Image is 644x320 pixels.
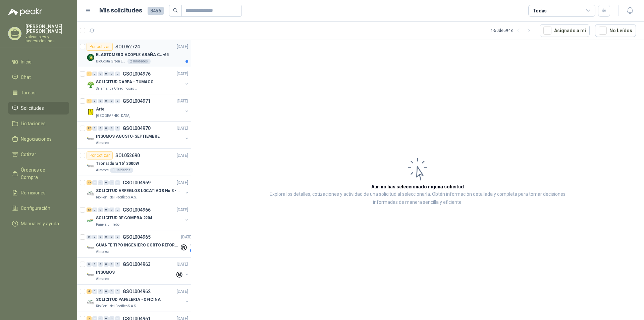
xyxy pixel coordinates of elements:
[115,289,120,294] div: 0
[96,304,137,309] p: Rio Fertil del Pacífico S.A.S.
[177,207,188,213] p: [DATE]
[96,140,109,146] p: Almatec
[87,217,95,225] img: Company Logo
[87,97,190,119] a: 1 0 0 0 0 0 GSOL004971[DATE] Company LogoArte[GEOGRAPHIC_DATA]
[87,233,194,255] a: 0 0 0 0 0 0 GSOL004965[DATE] Company LogoGUANTE TIPO INGENIERO CORTO REFORZADOAlmatec
[21,135,52,143] span: Negociaciones
[96,242,179,248] p: GUANTE TIPO INGENIERO CORTO REFORZADO
[8,8,42,16] img: Logo peakr
[92,208,97,212] div: 0
[98,99,103,103] div: 0
[104,208,109,212] div: 0
[21,220,59,227] span: Manuales y ayuda
[96,161,139,167] p: Tronzadora 16” 3000W
[92,180,97,185] div: 0
[87,235,92,239] div: 0
[87,289,92,294] div: 4
[8,86,69,99] a: Tareas
[21,204,50,212] span: Configuración
[96,52,169,58] p: ELASTOMERO ACOPLE ARAÑA CJ-65
[21,89,36,96] span: Tareas
[109,126,114,131] div: 0
[8,164,69,184] a: Órdenes de Compra
[87,72,92,76] div: 1
[109,262,114,267] div: 0
[177,180,188,186] p: [DATE]
[21,58,32,65] span: Inicio
[123,262,151,267] p: GSOL004963
[87,151,113,159] div: Por cotizar
[21,74,31,81] span: Chat
[98,72,103,76] div: 0
[177,71,188,77] p: [DATE]
[109,289,114,294] div: 0
[181,234,193,240] p: [DATE]
[8,102,69,115] a: Solicitudes
[123,126,151,131] p: GSOL004970
[96,296,161,303] p: SOLICITUD PAPELERIA - OFICINA
[8,148,69,161] a: Cotizar
[104,262,109,267] div: 0
[109,99,114,103] div: 0
[8,55,69,68] a: Inicio
[104,72,109,76] div: 0
[87,108,95,116] img: Company Logo
[96,79,154,85] p: SOLICITUD CARPA - TUMACO
[21,120,46,127] span: Licitaciones
[109,235,114,239] div: 0
[87,208,92,212] div: 13
[371,183,464,190] h3: Aún no has seleccionado niguna solicitud
[96,276,109,282] p: Almatec
[177,261,188,268] p: [DATE]
[87,99,92,103] div: 1
[115,235,120,239] div: 0
[115,208,120,212] div: 0
[96,215,152,221] p: SOLICITUD DE COMPRA 2204
[109,208,114,212] div: 0
[25,24,69,34] p: [PERSON_NAME] [PERSON_NAME]
[123,72,151,76] p: GSOL004976
[115,126,120,131] div: 0
[115,262,120,267] div: 0
[21,189,46,196] span: Remisiones
[127,59,151,64] div: 2 Unidades
[123,235,151,239] p: GSOL004965
[8,71,69,84] a: Chat
[87,179,190,200] a: 25 0 0 0 0 0 GSOL004969[DATE] Company LogoSOLICITUD ARREGLOS LOCATIVOS No 3 - PICHINDERio Fertil ...
[87,53,95,61] img: Company Logo
[123,208,151,212] p: GSOL004966
[173,8,178,13] span: search
[96,59,126,64] p: BioCosta Green Energy S.A.S
[115,180,120,185] div: 0
[77,40,191,67] a: Por cotizarSOL052724[DATE] Company LogoELASTOMERO ACOPLE ARAÑA CJ-65BioCosta Green Energy S.A.S2 ...
[491,25,534,36] div: 1 - 50 de 5948
[87,70,190,91] a: 1 0 0 0 0 0 GSOL004976[DATE] Company LogoSOLICITUD CARPA - TUMACOSalamanca Oleaginosas SAS
[87,298,95,306] img: Company Logo
[87,244,95,252] img: Company Logo
[595,24,636,37] button: No Leídos
[98,289,103,294] div: 0
[21,104,44,112] span: Solicitudes
[115,99,120,103] div: 0
[109,180,114,185] div: 0
[177,44,188,50] p: [DATE]
[115,44,140,49] p: SOL052724
[87,262,92,267] div: 0
[96,195,137,200] p: Rio Fertil del Pacífico S.A.S.
[104,126,109,131] div: 0
[92,262,97,267] div: 0
[96,106,105,112] p: Arte
[87,43,113,51] div: Por cotizar
[96,113,130,119] p: [GEOGRAPHIC_DATA]
[98,262,103,267] div: 0
[8,117,69,130] a: Licitaciones
[96,269,115,276] p: INSUMOS
[96,222,120,227] p: Panela El Trébol
[98,180,103,185] div: 0
[98,208,103,212] div: 0
[104,180,109,185] div: 0
[92,99,97,103] div: 0
[148,7,164,15] span: 8456
[92,235,97,239] div: 0
[87,189,95,197] img: Company Logo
